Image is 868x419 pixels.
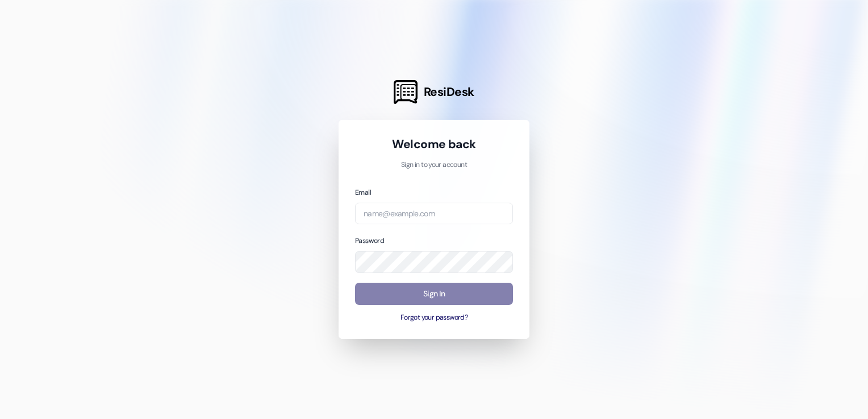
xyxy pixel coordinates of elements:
h1: Welcome back [355,136,513,152]
img: ResiDesk Logo [394,80,418,104]
span: ResiDesk [424,84,474,100]
p: Sign in to your account [355,160,513,170]
button: Sign In [355,283,513,305]
label: Email [355,188,371,197]
button: Forgot your password? [355,313,513,323]
label: Password [355,236,384,245]
input: name@example.com [355,203,513,225]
